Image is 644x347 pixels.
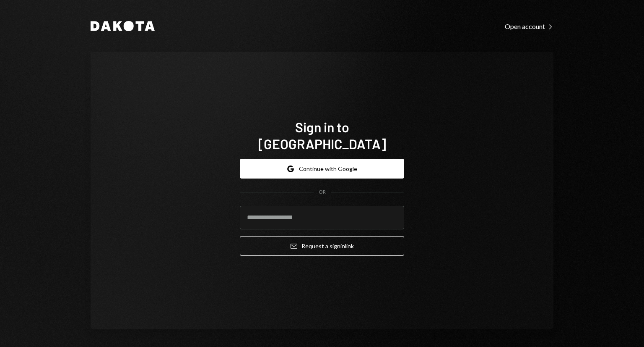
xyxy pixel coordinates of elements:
h1: Sign in to [GEOGRAPHIC_DATA] [240,118,404,152]
button: Request a signinlink [240,236,404,256]
a: Open account [505,21,553,31]
div: Open account [505,22,553,31]
button: Continue with Google [240,159,404,179]
div: OR [319,189,326,196]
